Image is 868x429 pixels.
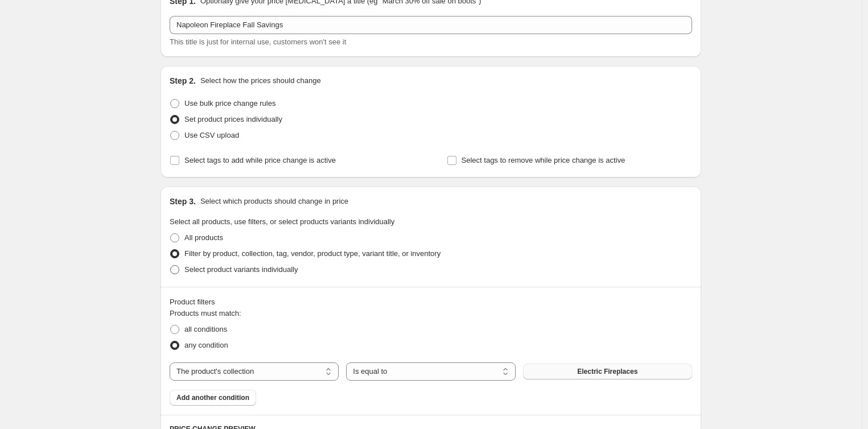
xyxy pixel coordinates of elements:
[170,296,692,308] div: Product filters
[170,16,692,34] input: 30% off holiday sale
[184,265,298,274] span: Select product variants individually
[184,233,223,242] span: All products
[176,393,249,402] span: Add another condition
[170,196,196,207] h2: Step 3.
[170,309,241,317] span: Products must match:
[184,341,228,349] span: any condition
[184,156,336,164] span: Select tags to add while price change is active
[184,249,441,258] span: Filter by product, collection, tag, vendor, product type, variant title, or inventory
[170,38,346,46] span: This title is just for internal use, customers won't see it
[170,217,394,226] span: Select all products, use filters, or select products variants individually
[577,367,637,376] span: Electric Fireplaces
[170,75,196,86] h2: Step 2.
[523,364,692,379] button: Electric Fireplaces
[184,115,282,123] span: Set product prices individually
[200,196,348,207] p: Select which products should change in price
[170,390,256,406] button: Add another condition
[200,75,321,86] p: Select how the prices should change
[462,156,626,164] span: Select tags to remove while price change is active
[184,99,275,108] span: Use bulk price change rules
[184,131,239,139] span: Use CSV upload
[184,325,227,333] span: all conditions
